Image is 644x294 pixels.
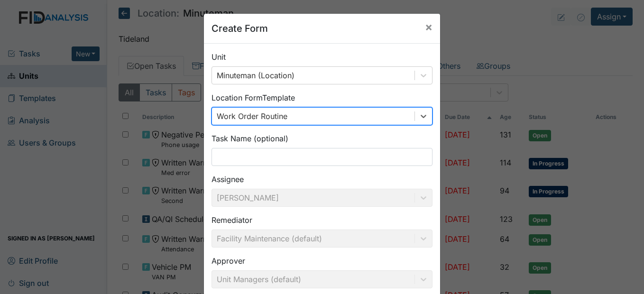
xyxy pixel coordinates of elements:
[212,51,226,63] label: Unit
[217,70,294,81] div: Minuteman (Location)
[217,110,287,122] div: Work Order Routine
[417,14,440,40] button: Close
[212,174,244,185] label: Assignee
[212,133,288,144] label: Task Name (optional)
[212,92,295,103] label: Location Form Template
[425,20,432,34] span: ×
[212,255,245,266] label: Approver
[212,21,268,36] h5: Create Form
[212,214,252,226] label: Remediator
